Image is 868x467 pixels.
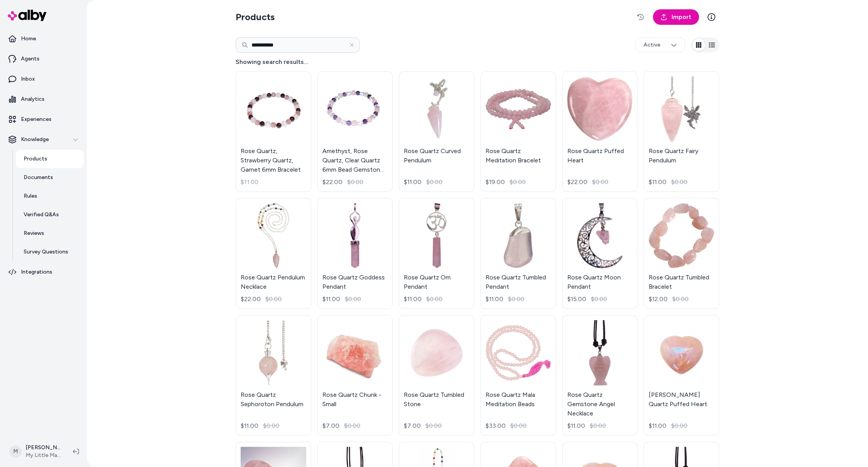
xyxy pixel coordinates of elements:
[236,198,311,309] a: Rose Quartz Pendulum NecklaceRose Quartz Pendulum Necklace$22.00$0.00
[21,115,52,123] p: Experiences
[236,315,311,436] a: Rose Quartz Sephoroton PendulumRose Quartz Sephoroton Pendulum$11.00$0.00
[399,71,474,192] a: Rose Quartz Curved PendulumRose Quartz Curved Pendulum$11.00$0.00
[653,9,699,25] a: Import
[3,130,84,149] button: Knowledge
[317,198,393,309] a: Rose Quartz Goddess PendantRose Quartz Goddess Pendant$11.00$0.00
[399,315,474,436] a: Rose Quartz Tumbled StoneRose Quartz Tumbled Stone$7.00$0.00
[562,71,638,192] a: Rose Quartz Puffed HeartRose Quartz Puffed Heart$22.00$0.00
[16,168,84,187] a: Documents
[8,10,46,21] img: alby Logo
[21,75,35,83] p: Inbox
[24,211,59,219] p: Verified Q&As
[480,315,556,436] a: Rose Quartz Mala Meditation BeadsRose Quartz Mala Meditation Beads$33.00$0.00
[24,155,47,163] p: Products
[3,90,84,109] a: Analytics
[26,444,60,451] p: [PERSON_NAME]
[562,198,638,309] a: Rose Quartz Moon PendantRose Quartz Moon Pendant$15.00$0.00
[21,55,40,63] p: Agents
[16,150,84,168] a: Products
[24,174,53,181] p: Documents
[21,268,52,276] p: Integrations
[236,11,275,23] h2: Products
[635,38,685,52] button: Active
[3,263,84,281] a: Integrations
[3,29,84,48] a: Home
[21,95,45,103] p: Analytics
[480,198,556,309] a: Rose Quartz Tumbled PendantRose Quartz Tumbled Pendant$11.00$0.00
[5,439,67,464] button: M[PERSON_NAME]My Little Magic Shop
[644,198,719,309] a: Rose Quartz Tumbled BraceletRose Quartz Tumbled Bracelet$12.00$0.00
[399,198,474,309] a: Rose Quartz Om PendantRose Quartz Om Pendant$11.00$0.00
[672,12,691,22] span: Import
[24,229,44,237] p: Reviews
[16,224,84,243] a: Reviews
[236,57,719,67] h4: Showing search results...
[26,451,60,459] span: My Little Magic Shop
[3,110,84,129] a: Experiences
[24,192,37,200] p: Rules
[644,315,719,436] a: Aura Rose Quartz Puffed Heart[PERSON_NAME] Quartz Puffed Heart$11.00$0.00
[16,243,84,261] a: Survey Questions
[16,187,84,205] a: Rules
[16,205,84,224] a: Verified Q&As
[317,71,393,192] a: Amethyst, Rose Quartz, Clear Quartz 6mm Bead Gemstone BraceletAmethyst, Rose Quartz, Clear Quartz...
[21,35,36,43] p: Home
[3,50,84,68] a: Agents
[562,315,638,436] a: Rose Quartz Gemstone Angel NecklaceRose Quartz Gemstone Angel Necklace$11.00$0.00
[9,445,22,458] span: M
[236,71,311,192] a: Rose Quartz, Strawberry Quartz, Garnet 6mm BraceletRose Quartz, Strawberry Quartz, Garnet 6mm Bra...
[644,71,719,192] a: Rose Quartz Fairy PendulumRose Quartz Fairy Pendulum$11.00$0.00
[21,136,49,143] p: Knowledge
[24,248,68,256] p: Survey Questions
[3,70,84,88] a: Inbox
[317,315,393,436] a: Rose Quartz Chunk - SmallRose Quartz Chunk - Small$7.00$0.00
[480,71,556,192] a: Rose Quartz Meditation BraceletRose Quartz Meditation Bracelet$19.00$0.00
